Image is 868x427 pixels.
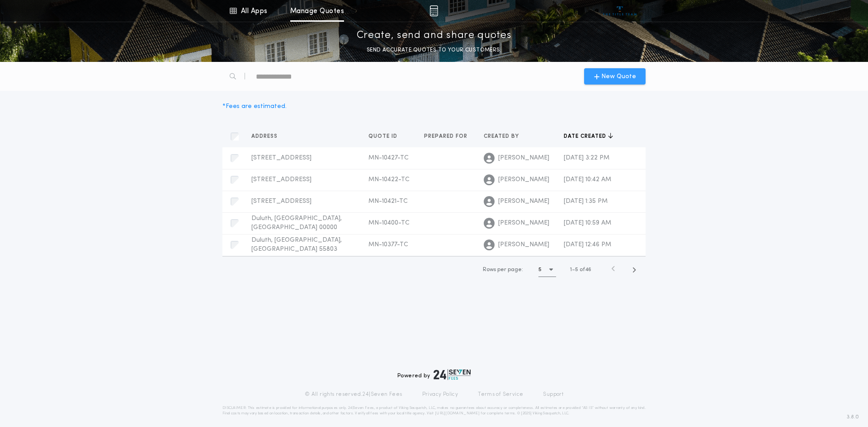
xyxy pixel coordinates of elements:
[251,155,311,161] span: [STREET_ADDRESS]
[564,133,608,140] span: Date created
[484,132,526,141] button: Created by
[601,72,636,81] span: New Quote
[368,132,404,141] button: Quote ID
[305,391,402,398] p: © All rights reserved. 24|Seven Fees
[498,219,549,228] span: [PERSON_NAME]
[538,263,556,277] button: 5
[367,46,501,55] p: SEND ACCURATE QUOTES TO YOUR CUSTOMERS.
[564,155,609,161] span: [DATE] 3:22 PM
[368,133,399,140] span: Quote ID
[422,391,458,398] a: Privacy Policy
[580,266,591,274] span: of 46
[498,175,549,184] span: [PERSON_NAME]
[435,412,480,415] a: [URL][DOMAIN_NAME]
[251,133,279,140] span: Address
[368,155,409,161] span: MN-10427-TC
[847,413,859,421] span: 3.8.0
[368,220,410,226] span: MN-10400-TC
[603,6,637,15] img: vs-icon
[424,133,469,140] span: Prepared for
[251,132,284,141] button: Address
[222,405,646,416] p: DISCLAIMER: This estimate is provided for informational purposes only. 24|Seven Fees, a product o...
[397,369,471,380] div: Powered by
[483,267,523,272] span: Rows per page:
[564,176,611,183] span: [DATE] 10:42 AM
[498,240,549,249] span: [PERSON_NAME]
[575,267,578,272] span: 5
[498,197,549,206] span: [PERSON_NAME]
[478,391,523,398] a: Terms of Service
[357,28,512,43] p: Create, send and share quotes
[484,133,521,140] span: Created by
[434,369,471,380] img: logo
[222,102,287,111] div: * Fees are estimated.
[251,176,311,183] span: [STREET_ADDRESS]
[564,220,611,226] span: [DATE] 10:59 AM
[498,154,549,163] span: [PERSON_NAME]
[564,132,613,141] button: Date created
[429,5,438,16] img: img
[368,176,410,183] span: MN-10422-TC
[538,265,542,274] h1: 5
[564,241,611,248] span: [DATE] 12:46 PM
[543,391,563,398] a: Support
[570,267,572,272] span: 1
[564,198,608,205] span: [DATE] 1:35 PM
[584,68,646,84] button: New Quote
[368,241,408,248] span: MN-10377-TC
[251,237,342,253] span: Duluth, [GEOGRAPHIC_DATA], [GEOGRAPHIC_DATA] 55803
[368,198,408,205] span: MN-10421-TC
[251,215,342,231] span: Duluth, [GEOGRAPHIC_DATA], [GEOGRAPHIC_DATA] 00000
[251,198,311,205] span: [STREET_ADDRESS]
